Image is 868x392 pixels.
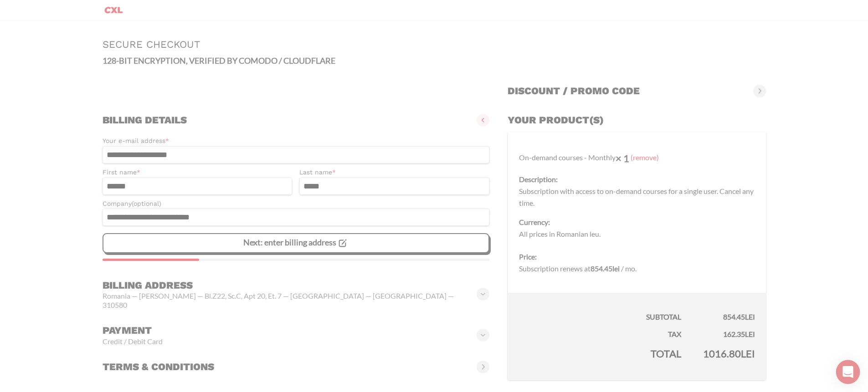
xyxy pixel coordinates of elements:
[519,173,755,185] dt: Description:
[103,39,766,50] h1: Secure Checkout
[299,167,489,178] label: Last name
[508,293,692,323] th: Subtotal
[591,264,620,273] bdi: 854.45
[508,132,766,246] td: On-demand courses - Monthly
[519,216,755,228] dt: Currency:
[621,264,635,273] span: / mo
[612,264,620,273] span: lei
[519,251,755,263] dt: Price:
[519,228,755,240] dd: All prices in Romanian leu.
[103,114,187,127] h3: Billing details
[745,330,755,338] span: lei
[103,136,490,146] label: Your e-mail address
[519,185,755,209] dd: Subscription with access to on-demand courses for a single user. Cancel any time.
[132,200,161,207] span: (optional)
[616,152,629,164] strong: × 1
[508,85,640,97] h3: Discount / promo code
[836,360,860,384] div: Open Intercom Messenger
[745,312,755,321] span: lei
[103,199,490,209] label: Company
[103,361,214,373] h3: Terms & conditions
[103,233,490,253] vaadin-button: Next: enter billing address
[103,337,163,346] vaadin-horizontal-layout: Credit / Debit Card
[723,330,755,338] bdi: 162.35
[103,167,293,178] label: First name
[103,56,335,66] strong: 128-BIT ENCRYPTION, VERIFIED BY COMODO / CLOUDFLARE
[103,291,479,310] vaadin-horizontal-layout: Romania — [PERSON_NAME] — Bl.Z22, Sc.C, Apt 20, Et. 7 — [GEOGRAPHIC_DATA] — [GEOGRAPHIC_DATA] — 3...
[741,347,755,360] span: lei
[103,324,163,337] h3: Payment
[508,340,692,380] th: Total
[631,153,659,161] a: (remove)
[723,312,755,321] bdi: 854.45
[703,347,755,360] bdi: 1016.80
[519,264,637,273] span: Subscription renews at .
[103,279,479,292] h3: Billing address
[508,323,692,340] th: Tax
